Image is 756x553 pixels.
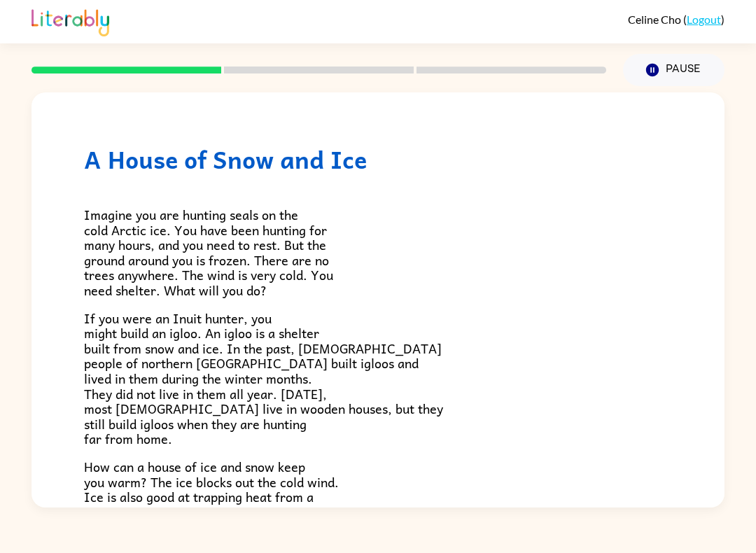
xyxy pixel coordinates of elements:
h1: A House of Snow and Ice [84,145,672,174]
button: Pause [623,54,724,86]
span: Celine Cho [628,13,683,26]
div: ( ) [628,13,724,26]
a: Logout [687,13,721,26]
img: Literably [31,6,109,36]
span: How can a house of ice and snow keep you warm? The ice blocks out the cold wind. Ice is also good... [84,456,339,522]
span: If you were an Inuit hunter, you might build an igloo. An igloo is a shelter built from snow and ... [84,308,443,449]
span: Imagine you are hunting seals on the cold Arctic ice. You have been hunting for many hours, and y... [84,204,333,300]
